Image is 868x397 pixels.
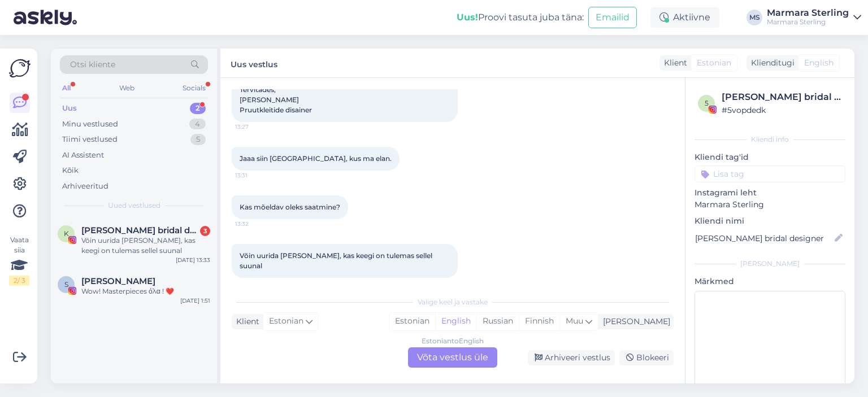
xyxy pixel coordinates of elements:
[81,235,210,256] div: Võin uurida [PERSON_NAME], kas keegi on tulemas sellel suunal
[240,154,392,163] span: Jaaa siin [GEOGRAPHIC_DATA], kus ma elan.
[235,220,277,228] span: 13:32
[695,232,832,245] input: Lisa nimi
[81,276,155,286] span: Sakkouli Panagiota
[180,81,208,95] div: Socials
[519,313,559,330] div: Finnish
[62,119,118,130] div: Minu vestlused
[588,7,637,28] button: Emailid
[695,187,845,199] p: Instagrami leht
[180,296,210,305] div: [DATE] 1:51
[389,313,435,330] div: Estonian
[117,81,137,95] div: Web
[200,226,210,236] div: 3
[695,199,845,211] p: Marmara Sterling
[722,104,842,116] div: # 5vopdedk
[804,57,834,69] span: English
[176,256,210,264] div: [DATE] 13:33
[9,235,29,286] div: Vaata siia
[476,313,519,330] div: Russian
[232,297,674,307] div: Valige keel ja vastake
[235,171,277,180] span: 13:31
[722,90,842,104] div: [PERSON_NAME] bridal designer
[705,99,709,107] span: 5
[70,59,115,71] span: Otsi kliente
[9,58,31,79] img: Askly Logo
[62,181,108,192] div: Arhiveeritud
[695,134,845,145] div: Kliendi info
[190,134,206,145] div: 5
[240,203,340,211] span: Kas mõeldav oleks saatmine?
[408,347,497,368] div: Võta vestlus üle
[81,225,199,235] span: KRISTI BRIDAL bridal designer
[695,276,845,287] p: Märkmed
[9,276,29,286] div: 2 / 3
[695,215,845,227] p: Kliendi nimi
[189,119,206,130] div: 4
[235,123,277,131] span: 13:27
[62,165,79,176] div: Kõik
[697,57,731,69] span: Estonian
[695,259,845,269] div: [PERSON_NAME]
[528,350,615,365] div: Arhiveeri vestlus
[62,134,118,145] div: Tiimi vestlused
[422,336,484,346] div: Estonian to English
[60,81,73,95] div: All
[695,165,845,182] input: Lisa tag
[240,251,434,270] span: Võin uurida [PERSON_NAME], kas keegi on tulemas sellel suunal
[269,315,303,328] span: Estonian
[747,10,762,25] div: MS
[598,316,670,328] div: [PERSON_NAME]
[767,8,849,18] div: Marmara Sterling
[232,316,259,328] div: Klient
[747,57,795,69] div: Klienditugi
[62,103,77,114] div: Uus
[767,18,849,27] div: Marmara Sterling
[81,286,210,296] div: Wow! Masterpieces όλα ! ❤️
[457,11,584,24] div: Proovi tasuta juba täna:
[190,103,206,114] div: 2
[566,316,583,326] span: Muu
[64,280,68,289] span: S
[235,278,277,287] span: 13:33
[108,200,160,211] span: Uued vestlused
[62,150,104,161] div: AI Assistent
[767,8,861,27] a: Marmara SterlingMarmara Sterling
[650,7,719,28] div: Aktiivne
[435,313,476,330] div: English
[64,229,69,238] span: K
[695,151,845,163] p: Kliendi tag'id
[231,55,277,71] label: Uus vestlus
[619,350,674,365] div: Blokeeri
[659,57,687,69] div: Klient
[457,12,478,23] b: Uus!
